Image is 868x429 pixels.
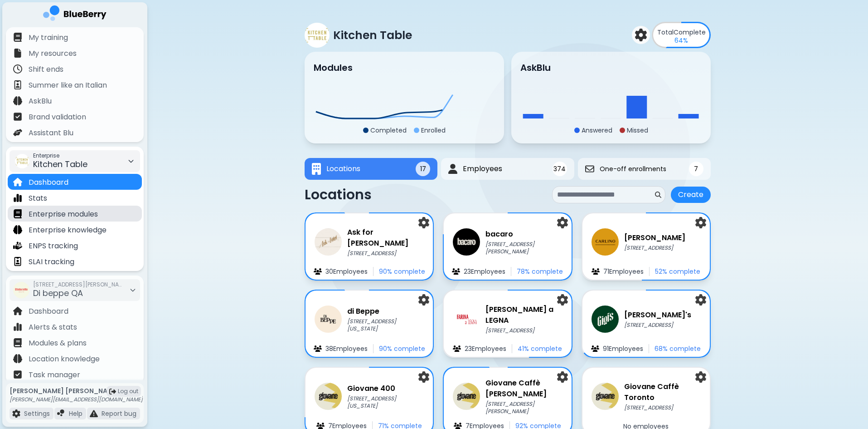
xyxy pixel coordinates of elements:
[453,345,461,352] img: file icon
[29,128,73,138] p: Assistant Blu
[29,241,78,251] p: ENPS tracking
[29,80,107,91] p: Summer like an Italian
[485,229,562,240] h3: bacaro
[624,321,691,329] p: [STREET_ADDRESS]
[13,225,22,234] img: file icon
[29,338,87,349] p: Modules & plans
[347,227,424,249] h3: Ask for [PERSON_NAME]
[657,28,674,37] span: Total
[418,294,429,306] img: settings
[13,49,22,58] img: file icon
[379,345,425,353] p: 90 % complete
[485,400,562,415] p: [STREET_ADDRESS][PERSON_NAME]
[671,187,711,203] button: Create
[29,32,68,43] p: My training
[102,409,136,418] p: Report bug
[603,345,643,353] p: 91 Employee s
[453,383,480,410] img: company thumbnail
[557,294,568,306] img: settings
[347,318,424,332] p: [STREET_ADDRESS][US_STATE]
[695,217,706,228] img: settings
[657,28,706,36] p: Complete
[585,164,594,173] img: One-off enrollments
[29,225,107,236] p: Enterprise knowledge
[379,267,425,276] p: 90 % complete
[13,33,22,42] img: file icon
[627,126,648,134] p: Missed
[13,209,22,218] img: file icon
[655,192,661,198] img: search icon
[314,345,322,352] img: file icon
[314,61,353,74] h3: Modules
[347,383,424,394] h3: Giovane 400
[655,345,701,353] p: 68 % complete
[29,177,68,188] p: Dashboard
[13,64,22,74] img: file icon
[13,128,22,137] img: file icon
[305,23,330,48] img: company thumbnail
[635,29,647,41] img: settings
[517,267,563,276] p: 78 % complete
[29,193,47,204] p: Stats
[674,36,688,44] p: 64 %
[592,268,600,275] img: file icon
[452,268,460,275] img: file icon
[118,388,138,395] span: Log out
[316,423,325,429] img: file icon
[453,228,480,256] img: company thumbnail
[695,371,706,383] img: settings
[10,387,143,395] p: [PERSON_NAME] [PERSON_NAME]
[694,165,698,173] span: 7
[312,163,321,175] img: Locations
[325,267,368,276] p: 30 Employee s
[12,409,20,418] img: file icon
[624,310,691,321] h3: [PERSON_NAME]'s
[326,163,360,174] span: Locations
[305,187,372,203] p: Locations
[592,383,619,410] img: company thumbnail
[464,267,505,276] p: 23 Employee s
[13,193,22,202] img: file icon
[69,409,82,418] p: Help
[29,306,68,317] p: Dashboard
[33,152,87,159] span: Enterprise
[421,126,446,134] p: Enrolled
[43,5,107,24] img: company logo
[518,345,562,353] p: 41 % complete
[485,327,562,334] p: [STREET_ADDRESS]
[13,282,29,298] img: company thumbnail
[29,209,98,220] p: Enterprise modules
[520,61,551,74] h3: AskBlu
[13,306,22,316] img: file icon
[333,28,412,43] p: Kitchen Table
[465,345,506,353] p: 23 Employee s
[24,409,50,418] p: Settings
[13,112,22,121] img: file icon
[29,370,80,380] p: Task manager
[109,388,116,395] img: logout
[13,178,22,187] img: file icon
[624,381,701,403] h3: Giovane Caffè Toronto
[485,241,562,255] p: [STREET_ADDRESS][PERSON_NAME]
[624,404,701,411] p: [STREET_ADDRESS]
[57,409,65,418] img: file icon
[29,322,77,333] p: Alerts & stats
[29,64,63,75] p: Shift ends
[315,383,342,410] img: company thumbnail
[305,158,437,180] button: LocationsLocations17
[418,371,429,383] img: settings
[485,304,562,326] h3: [PERSON_NAME] a LEGNA
[13,338,22,347] img: file icon
[420,165,426,173] span: 17
[592,228,619,256] img: company thumbnail
[33,281,124,288] span: [STREET_ADDRESS][PERSON_NAME]
[454,423,462,429] img: file icon
[578,158,711,180] button: One-off enrollmentsOne-off enrollments7
[325,345,368,353] p: 38 Employee s
[463,163,502,174] span: Employees
[347,250,424,257] p: [STREET_ADDRESS]
[347,395,424,409] p: [STREET_ADDRESS][US_STATE]
[13,370,22,379] img: file icon
[29,256,74,267] p: SLAI tracking
[314,268,322,275] img: file icon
